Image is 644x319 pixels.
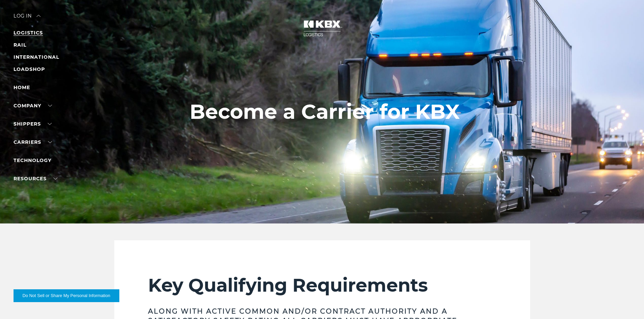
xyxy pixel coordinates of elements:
a: Carriers [14,139,52,145]
a: Company [14,103,52,109]
a: LOADSHOP [14,66,45,72]
a: INTERNATIONAL [14,54,59,60]
h2: Key Qualifying Requirements [148,274,496,296]
h1: Become a Carrier for KBX [190,100,460,123]
a: RAIL [14,42,26,48]
a: Technology [14,157,51,163]
a: LOGISTICS [14,30,43,36]
button: Do Not Sell or Share My Personal Information [14,289,119,302]
img: arrow [37,15,41,17]
img: kbx logo [297,14,348,43]
div: Log in [14,14,41,23]
a: SHIPPERS [14,121,52,127]
a: RESOURCES [14,176,57,182]
a: Home [14,84,30,90]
